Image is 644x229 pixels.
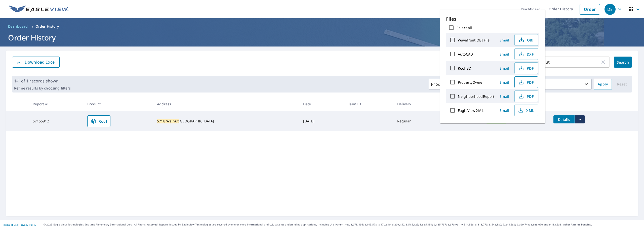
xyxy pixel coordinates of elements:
button: filesDropdownBtn-67155912 [575,115,585,123]
th: Claim ID [342,97,393,111]
th: Report # [29,97,84,111]
label: Select all [457,25,472,30]
span: Email [498,52,510,57]
p: Download Excel [25,59,56,65]
p: Files [446,16,539,22]
th: Date [299,97,342,111]
li: / [32,23,33,29]
label: AutoCAD [458,52,473,57]
button: DXF [514,48,538,60]
span: Details [556,117,572,122]
input: Address, Report #, Claim ID, etc. [526,55,600,69]
a: Order [580,4,600,15]
a: Privacy Policy [20,223,36,226]
label: Roof 3D [458,66,471,71]
button: Download Excel [12,57,60,68]
button: Apply [594,79,612,90]
span: Apply [598,81,608,87]
label: EagleView XML [458,108,484,113]
span: XML [518,107,534,113]
button: PDF [514,76,538,88]
button: Email [496,64,512,72]
button: Email [496,36,512,44]
p: Products [431,81,449,87]
th: Address [153,97,299,111]
div: DE [605,4,616,15]
nav: breadcrumb [6,22,638,30]
td: [DATE] [299,111,342,131]
a: Dashboard [6,22,30,30]
td: 67155912 [29,111,84,131]
span: PDF [518,79,534,85]
p: Order History [35,24,59,29]
label: PropertyOwner [458,80,484,85]
button: Email [496,93,512,100]
img: EV Logo [9,6,68,13]
button: Email [496,78,512,86]
button: OBJ [514,34,538,46]
span: Email [498,38,510,42]
button: Products [429,79,458,90]
span: Email [498,108,510,113]
button: Email [496,50,512,58]
label: Wavefront OBJ File [458,38,490,42]
label: NeighborhoodReport [458,94,494,99]
th: Product [83,97,153,111]
button: detailsBtn-67155912 [553,115,575,123]
td: Regular [393,111,442,131]
button: PDF [514,62,538,74]
h1: Order History [6,32,638,43]
button: PDF [514,90,538,102]
p: © 2025 Eagle View Technologies, Inc. and Pictometry International Corp. All Rights Reserved. Repo... [44,223,641,226]
div: [GEOGRAPHIC_DATA] [157,119,295,124]
span: PDF [518,93,534,99]
span: OBJ [518,37,534,43]
span: DXF [518,51,534,57]
a: Terms of Use [3,223,18,226]
span: Email [498,80,510,85]
span: PDF [518,65,534,71]
th: Delivery [393,97,442,111]
button: Search [614,57,632,68]
p: Last year [525,80,583,89]
p: | [3,223,36,226]
button: Last year [516,79,592,90]
p: 1-1 of 1 records shown [14,78,71,84]
p: Refine results by choosing filters [14,86,71,90]
span: Email [498,66,510,71]
span: Dashboard [8,24,28,29]
button: XML [514,105,538,116]
span: Email [498,94,510,99]
mark: 5718 Walnut [157,119,179,123]
a: Roof [87,115,110,127]
button: Email [496,107,512,114]
span: Search [618,60,628,65]
span: Roof [91,118,107,124]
